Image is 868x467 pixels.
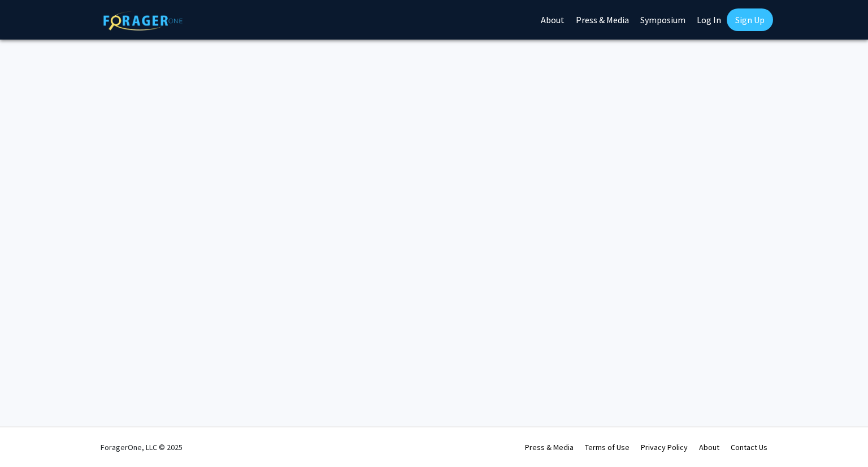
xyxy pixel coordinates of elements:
[727,8,773,31] a: Sign Up
[699,442,719,452] a: About
[525,442,574,452] a: Press & Media
[103,11,183,31] img: ForagerOne Logo
[731,442,767,452] a: Contact Us
[101,427,183,467] div: ForagerOne, LLC © 2025
[641,442,688,452] a: Privacy Policy
[585,442,630,452] a: Terms of Use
